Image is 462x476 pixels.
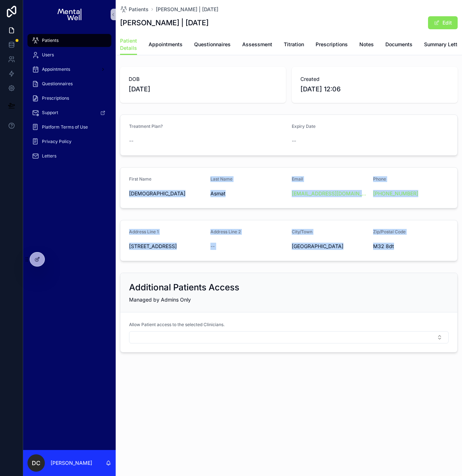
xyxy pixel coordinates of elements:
span: Assessment [242,41,272,48]
span: Address Line 2 [210,229,241,234]
span: Platform Terms of Use [42,124,88,130]
a: Patient Details [120,34,137,55]
span: Treatment Plan? [129,124,163,129]
span: [DEMOGRAPHIC_DATA] [129,190,205,197]
a: Users [27,48,111,61]
a: Questionnaires [27,77,111,90]
span: Last Name [210,176,232,182]
span: Questionnaires [42,81,73,87]
span: Notes [359,41,374,48]
p: [PERSON_NAME] [51,459,92,467]
span: Managed by Admins Only [129,297,191,303]
span: [GEOGRAPHIC_DATA] [292,243,367,250]
span: DC [32,459,40,467]
span: Patients [129,6,149,13]
button: Select Button [129,331,449,343]
span: Patient Details [120,37,137,52]
span: Questionnaires [194,41,231,48]
span: Support [42,110,58,116]
span: Phone [373,176,386,182]
span: Email [292,176,303,182]
a: [PERSON_NAME] | [DATE] [156,6,218,13]
span: -- [129,137,133,144]
span: -- [292,137,296,144]
h1: [PERSON_NAME] | [DATE] [120,18,209,28]
span: -- [210,243,215,250]
button: Edit [428,16,458,29]
span: Titration [284,41,304,48]
a: [PHONE_NUMBER] [373,190,418,197]
a: Support [27,106,111,119]
span: Zip/Postal Code [373,229,406,234]
a: Questionnaires [194,38,231,52]
span: Asmat [210,190,286,197]
span: First Name [129,176,151,182]
span: [DATE] [129,84,277,94]
a: Appointments [149,38,183,52]
a: Appointments [27,63,111,76]
a: Patients [27,34,111,47]
span: [STREET_ADDRESS] [129,243,205,250]
h2: Additional Patients Access [129,282,239,293]
a: Platform Terms of Use [27,121,111,134]
span: Prescriptions [316,41,348,48]
span: Appointments [42,66,70,72]
span: Documents [385,41,412,48]
a: Patients [120,6,149,13]
a: Letters [27,150,111,163]
span: Letters [42,153,56,159]
a: [EMAIL_ADDRESS][DOMAIN_NAME] [292,190,367,197]
span: Address Line 1 [129,229,159,234]
span: Created [300,75,449,83]
img: App logo [57,9,81,20]
a: Prescriptions [27,92,111,105]
a: Privacy Policy [27,135,111,148]
div: scrollable content [23,29,116,172]
span: Users [42,52,54,58]
a: Titration [284,38,304,52]
a: Assessment [242,38,272,52]
span: DOB [129,75,277,83]
span: [DATE] 12:06 [300,84,449,94]
span: Expiry Date [292,124,316,129]
a: Documents [385,38,412,52]
span: City/Town [292,229,312,234]
span: Appointments [149,41,183,48]
span: M32 8dt [373,243,449,250]
span: Patients [42,38,59,43]
a: Prescriptions [316,38,348,52]
span: Allow Patient access to the selected Clinicians. [129,322,224,328]
a: Notes [359,38,374,52]
span: Privacy Policy [42,139,72,144]
span: Prescriptions [42,95,69,101]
